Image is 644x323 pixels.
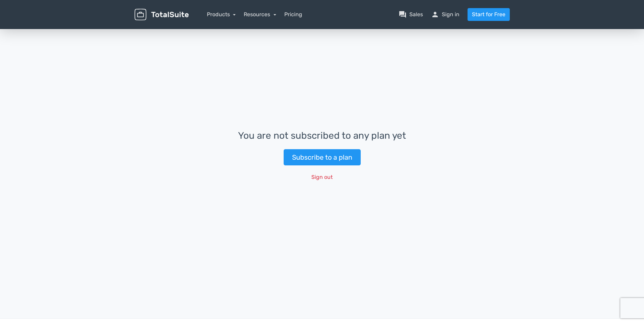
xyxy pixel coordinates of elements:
[207,11,236,18] a: Products
[468,8,510,21] a: Start for Free
[284,149,361,165] a: Subscribe to a plan
[431,10,439,19] span: person
[284,10,302,19] a: Pricing
[307,171,337,184] button: Sign out
[244,11,276,18] a: Resources
[238,131,406,141] h3: You are not subscribed to any plan yet
[135,9,189,21] img: TotalSuite for WordPress
[431,10,459,19] a: personSign in
[399,10,407,19] span: question_answer
[399,10,423,19] a: question_answerSales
